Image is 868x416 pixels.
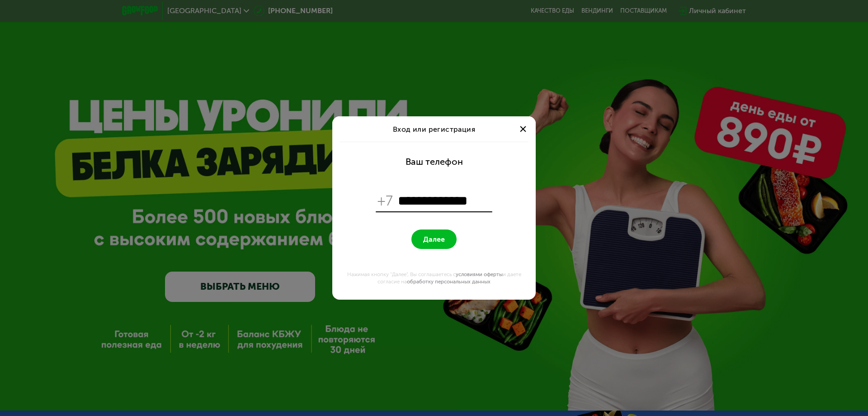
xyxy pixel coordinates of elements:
div: Нажимая кнопку "Далее", Вы соглашаетесь с и даете согласие на [338,271,530,285]
a: условиями оферты [456,271,503,277]
span: Вход или регистрация [393,125,475,134]
a: обработку персональных данных [407,278,491,285]
span: Далее [423,235,445,244]
div: Ваш телефон [406,156,463,167]
span: +7 [377,192,394,210]
button: Далее [411,230,457,249]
